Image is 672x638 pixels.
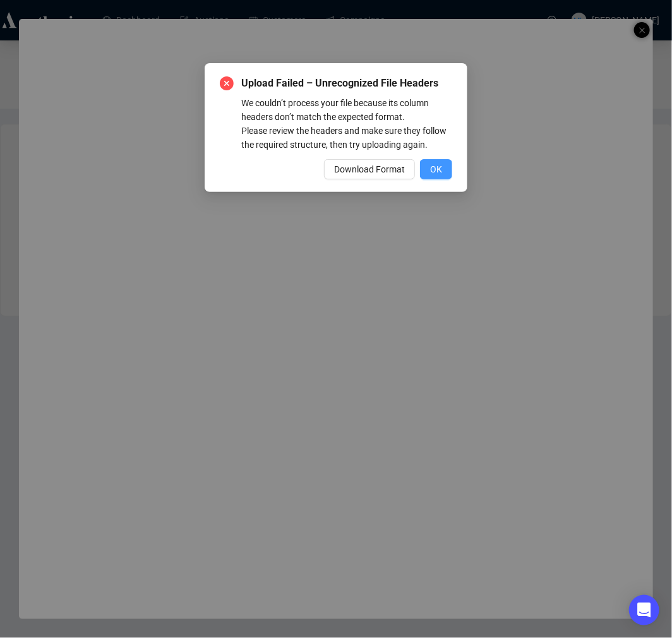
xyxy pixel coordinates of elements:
[430,162,442,176] span: OK
[324,159,415,179] button: Download Format
[241,76,452,91] span: Upload Failed – Unrecognized File Headers
[334,162,405,176] span: Download Format
[241,98,447,150] span: We couldn’t process your file because its column headers don’t match the expected format. Please ...
[629,595,659,625] div: Open Intercom Messenger
[220,76,234,90] span: close-circle
[420,159,452,179] button: OK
